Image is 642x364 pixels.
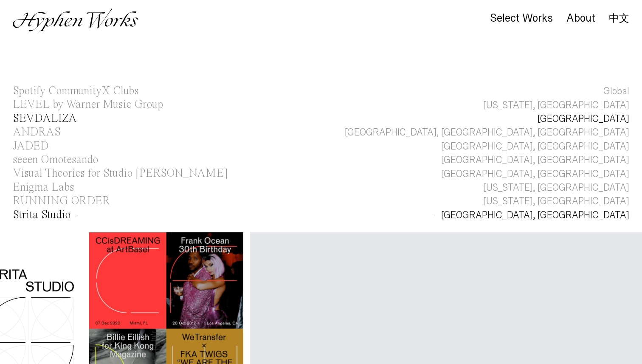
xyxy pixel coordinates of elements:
div: SEVDALIZA [13,113,77,124]
div: Strita Studio [13,209,70,221]
div: [GEOGRAPHIC_DATA], [GEOGRAPHIC_DATA], [GEOGRAPHIC_DATA] [345,126,629,139]
div: [US_STATE], [GEOGRAPHIC_DATA] [483,181,629,195]
div: Select Works [490,12,553,24]
a: About [566,14,595,23]
a: 中文 [609,14,629,23]
div: [GEOGRAPHIC_DATA], [GEOGRAPHIC_DATA] [441,140,629,153]
div: [US_STATE], [GEOGRAPHIC_DATA] [483,195,629,208]
img: Hyphen Works [13,8,138,31]
div: JADED [13,141,49,152]
div: LEVEL by Warner Music Group [13,99,163,110]
div: [US_STATE], [GEOGRAPHIC_DATA] [483,99,629,112]
div: [GEOGRAPHIC_DATA], [GEOGRAPHIC_DATA] [441,209,629,222]
div: Spotify CommunityX Clubs [13,85,138,97]
div: ANDRAS [13,127,61,138]
div: Global [603,85,629,98]
div: seeen Omotesando [13,154,98,166]
div: RUNNING ORDER [13,195,110,207]
div: Visual Theories for Studio [PERSON_NAME] [13,168,228,179]
div: [GEOGRAPHIC_DATA], [GEOGRAPHIC_DATA] [441,153,629,167]
div: [GEOGRAPHIC_DATA] [538,112,629,126]
div: Enigma Labs [13,182,74,193]
div: [GEOGRAPHIC_DATA], [GEOGRAPHIC_DATA] [441,167,629,181]
div: About [566,12,595,24]
a: Select Works [490,14,553,23]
